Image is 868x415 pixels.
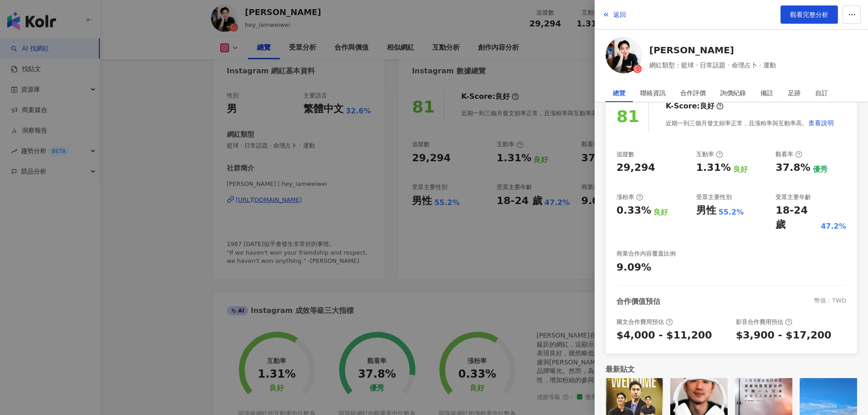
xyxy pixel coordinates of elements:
[616,261,651,275] div: 9.09%
[616,297,660,307] div: 合作價值預估
[700,101,714,111] div: 良好
[613,84,626,102] div: 總覽
[719,207,744,217] div: 55.2%
[606,37,642,77] a: KOL Avatar
[602,5,627,24] button: 返回
[736,328,832,343] div: $3,900 - $17,200
[649,60,776,70] span: 網紅類型：籃球 · 日常話題 · 命理占卜 · 運動
[776,161,810,175] div: 37.8%
[616,161,655,175] div: 29,294
[606,364,857,374] div: 最新貼文
[666,101,724,111] div: K-Score :
[666,114,834,132] div: 近期一到三個月發文頻率正常，且漲粉率與互動率高。
[776,150,802,159] div: 觀看率
[781,5,838,24] a: 觀看完整分析
[808,119,834,127] span: 查看說明
[808,114,834,132] button: 查看說明
[790,11,828,18] span: 觀看完整分析
[616,150,634,159] div: 追蹤數
[736,318,792,326] div: 影音合作費用預估
[640,84,666,102] div: 聯絡資訊
[760,84,773,102] div: 備註
[788,84,801,102] div: 足跡
[616,204,651,218] div: 0.33%
[696,204,716,218] div: 男性
[680,84,706,102] div: 合作評價
[733,164,748,174] div: 良好
[821,221,846,231] div: 47.2%
[616,328,712,343] div: $4,000 - $11,200
[653,207,668,217] div: 良好
[616,250,676,258] div: 商業合作內容覆蓋比例
[616,104,639,130] div: 81
[696,150,723,159] div: 互動率
[813,164,827,174] div: 優秀
[616,318,673,326] div: 圖文合作費用預估
[696,161,731,175] div: 1.31%
[649,44,776,56] a: [PERSON_NAME]
[815,84,828,102] div: 自訂
[606,37,642,73] img: KOL Avatar
[613,11,626,18] span: 返回
[776,204,818,232] div: 18-24 歲
[616,193,643,201] div: 漲粉率
[720,84,746,102] div: 詢價紀錄
[696,193,732,201] div: 受眾主要性別
[814,297,846,307] div: 幣值：TWD
[776,193,811,201] div: 受眾主要年齡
